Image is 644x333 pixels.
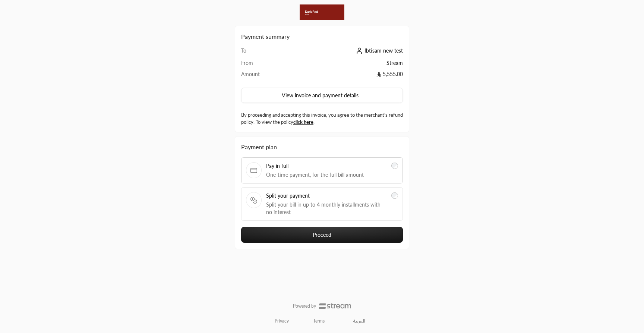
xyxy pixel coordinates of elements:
p: Powered by [293,303,316,309]
td: Stream [286,59,403,70]
input: Pay in fullOne-time payment, for the full bill amount [391,163,398,169]
a: Terms [313,318,325,324]
button: View invoice and payment details [241,88,403,103]
a: Privacy [275,318,289,324]
input: Split your paymentSplit your bill in up to 4 monthly installments with no interest [391,192,398,199]
label: By proceeding and accepting this invoice, you agree to the merchant’s refund policy. To view the ... [241,111,403,126]
a: Ibtisam new test [354,47,403,54]
td: From [241,59,286,70]
span: One-time payment, for the full bill amount [266,171,387,179]
span: Split your bill in up to 4 monthly installments with no interest [266,201,387,216]
a: click here [293,119,313,125]
div: Payment plan [241,142,403,151]
td: 5,555.00 [286,70,403,82]
span: Split your payment [266,192,387,200]
span: Ibtisam new test [364,47,403,54]
span: Pay in full [266,162,387,170]
td: Amount [241,70,286,82]
img: Company Logo [300,4,344,20]
a: العربية [349,315,369,327]
h2: Payment summary [241,32,403,41]
button: Proceed [241,227,403,243]
td: To [241,47,286,59]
